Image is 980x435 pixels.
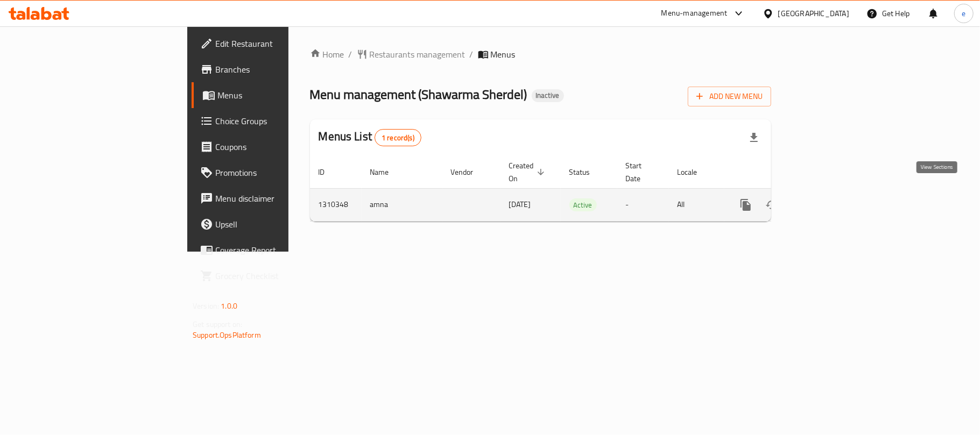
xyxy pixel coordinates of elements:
span: Add New Menu [696,90,763,103]
a: Choice Groups [192,108,351,134]
a: Coverage Report [192,237,351,263]
span: Start Date [626,159,656,185]
li: / [470,48,474,61]
th: Actions [724,156,845,189]
span: Menu management ( Shawarma Sherdel ) [310,82,527,106]
span: Upsell [215,218,342,231]
a: Menu disclaimer [192,186,351,211]
span: Created On [509,159,548,185]
span: Branches [215,63,342,76]
a: Menus [192,82,351,108]
div: Menu-management [661,7,728,20]
span: Status [569,166,604,179]
div: Inactive [532,89,564,102]
span: Restaurants management [370,48,466,61]
a: Grocery Checklist [192,263,351,289]
div: [GEOGRAPHIC_DATA] [778,8,849,19]
span: 1 record(s) [375,133,421,143]
span: Active [569,199,597,211]
a: Edit Restaurant [192,31,351,56]
a: Branches [192,56,351,82]
table: enhanced table [310,156,845,222]
span: Grocery Checklist [215,269,342,282]
span: Promotions [215,166,342,179]
span: Version: [193,299,219,313]
span: Name [370,166,403,179]
button: Add New Menu [688,87,771,106]
div: Total records count [375,129,421,146]
td: All [669,188,724,221]
div: Export file [741,125,767,151]
span: Edit Restaurant [215,37,342,50]
span: 1.0.0 [221,299,237,313]
span: Coupons [215,140,342,153]
span: Menus [491,48,516,61]
span: Coverage Report [215,244,342,256]
nav: breadcrumb [310,48,771,61]
span: Menu disclaimer [215,192,342,205]
td: amna [362,188,442,221]
a: Restaurants management [357,48,466,61]
div: Active [569,198,597,211]
span: e [962,8,965,19]
a: Coupons [192,134,351,160]
a: Upsell [192,211,351,237]
span: ID [319,166,339,179]
span: Choice Groups [215,115,342,127]
span: [DATE] [509,197,531,211]
td: - [617,188,669,221]
span: Get support on: [193,317,242,331]
button: more [733,192,759,218]
a: Support.OpsPlatform [193,328,261,342]
span: Menus [217,89,342,102]
span: Vendor [451,166,488,179]
span: Locale [678,166,711,179]
button: Change Status [759,192,785,218]
h2: Menus List [319,129,421,146]
span: Inactive [532,91,564,100]
a: Promotions [192,160,351,186]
